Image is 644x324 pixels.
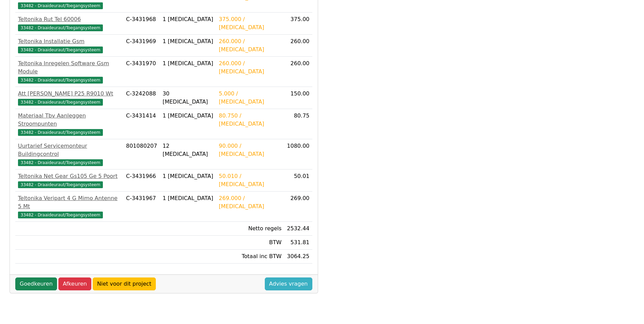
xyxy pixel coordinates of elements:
span: 33482 - Draaideuraut/Toegangsysteem [18,77,103,84]
a: Teltonika Installatie Gsm33482 - Draaideuraut/Toegangsysteem [18,37,121,54]
span: 33482 - Draaideuraut/Toegangsysteem [18,24,103,31]
td: 3064.25 [284,250,312,264]
div: 260.000 / [MEDICAL_DATA] [219,59,282,76]
span: 33482 - Draaideuraut/Toegangsysteem [18,159,103,166]
a: Teltonika Veripart 4 G Mimo Antenne 5 Mt33482 - Draaideuraut/Toegangsysteem [18,194,121,219]
a: Goedkeuren [15,277,57,290]
td: BTW [216,236,284,250]
a: Teltonika Rut Tel 6000633482 - Draaideuraut/Toegangsysteem [18,15,121,32]
div: 80.750 / [MEDICAL_DATA] [219,112,282,128]
div: 260.000 / [MEDICAL_DATA] [219,37,282,54]
td: C-3431967 [123,192,160,222]
div: Materiaal Tbv Aanleggen Stroompunten [18,112,121,128]
div: Uurtarief Servicemonteur Buildingcontrol [18,142,121,158]
div: 1 [MEDICAL_DATA] [163,15,214,23]
td: Netto regels [216,222,284,236]
a: Advies vragen [265,277,312,290]
div: 90.000 / [MEDICAL_DATA] [219,142,282,158]
div: 5.000 / [MEDICAL_DATA] [219,90,282,106]
td: C-3431966 [123,169,160,192]
div: Teltonika Veripart 4 G Mimo Antenne 5 Mt [18,194,121,211]
td: 375.00 [284,13,312,35]
td: 1080.00 [284,139,312,169]
td: 260.00 [284,57,312,87]
div: 1 [MEDICAL_DATA] [163,59,214,68]
td: 531.81 [284,236,312,250]
span: 33482 - Draaideuraut/Toegangsysteem [18,47,103,53]
span: 33482 - Draaideuraut/Toegangsysteem [18,129,103,136]
div: 50.010 / [MEDICAL_DATA] [219,172,282,188]
div: 375.000 / [MEDICAL_DATA] [219,15,282,32]
div: Teltonika Net Gear Gs105 Ge 5 Poort [18,172,121,180]
div: 30 [MEDICAL_DATA] [163,90,214,106]
td: C-3431970 [123,57,160,87]
div: 1 [MEDICAL_DATA] [163,194,214,202]
div: Teltonika Installatie Gsm [18,37,121,46]
td: C-3431968 [123,13,160,35]
div: 1 [MEDICAL_DATA] [163,37,214,46]
a: Materiaal Tbv Aanleggen Stroompunten33482 - Draaideuraut/Toegangsysteem [18,112,121,136]
div: 269.000 / [MEDICAL_DATA] [219,194,282,211]
span: 33482 - Draaideuraut/Toegangsysteem [18,99,103,106]
a: Teltonika Inregelen Software Gsm Module33482 - Draaideuraut/Toegangsysteem [18,59,121,84]
td: C-3431969 [123,35,160,57]
td: 50.01 [284,169,312,192]
td: 801080207 [123,139,160,169]
span: 33482 - Draaideuraut/Toegangsysteem [18,212,103,218]
td: Totaal inc BTW [216,250,284,264]
span: 33482 - Draaideuraut/Toegangsysteem [18,181,103,188]
div: Teltonika Inregelen Software Gsm Module [18,59,121,76]
td: 260.00 [284,35,312,57]
td: 2532.44 [284,222,312,236]
span: 33482 - Draaideuraut/Toegangsysteem [18,2,103,9]
a: Niet voor dit project [93,277,156,290]
a: Afkeuren [58,277,91,290]
div: Att [PERSON_NAME] P25 R9010 Wt [18,90,121,98]
a: Teltonika Net Gear Gs105 Ge 5 Poort33482 - Draaideuraut/Toegangsysteem [18,172,121,188]
td: 269.00 [284,192,312,222]
td: C-3431414 [123,109,160,139]
a: Att [PERSON_NAME] P25 R9010 Wt33482 - Draaideuraut/Toegangsysteem [18,90,121,106]
td: 150.00 [284,87,312,109]
td: 80.75 [284,109,312,139]
td: C-3242088 [123,87,160,109]
a: Uurtarief Servicemonteur Buildingcontrol33482 - Draaideuraut/Toegangsysteem [18,142,121,166]
div: Teltonika Rut Tel 60006 [18,15,121,23]
div: 12 [MEDICAL_DATA] [163,142,214,158]
div: 1 [MEDICAL_DATA] [163,172,214,180]
div: 1 [MEDICAL_DATA] [163,112,214,120]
